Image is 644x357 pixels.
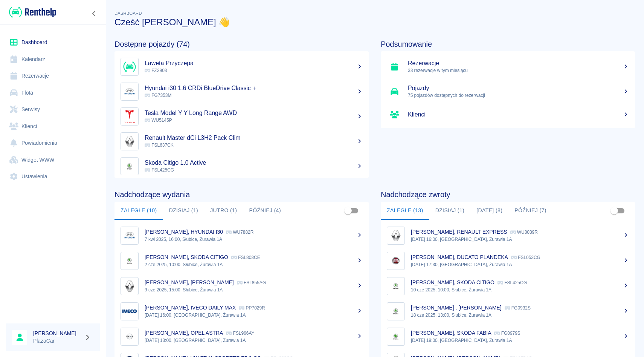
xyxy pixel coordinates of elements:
img: Image [389,304,403,319]
h4: Podsumowanie [381,40,635,49]
a: Image[PERSON_NAME], RENAULT EXPRESS WU8039R[DATE] 16:00, [GEOGRAPHIC_DATA], Żurawia 1A [381,223,635,248]
p: [PERSON_NAME], [PERSON_NAME] [145,279,234,285]
p: FSL966AY [226,331,254,336]
a: ImageRenault Master dCi L3H2 Pack Clim FSL637CK [114,129,369,154]
p: FG0979S [494,331,520,336]
a: Pojazdy75 pojazdów dostępnych do rezerwacji [381,79,635,104]
a: Renthelp logo [6,6,56,18]
a: Image[PERSON_NAME], IVECO DAILY MAX PP7029R[DATE] 16:00, [GEOGRAPHIC_DATA], Żurawia 1A [114,299,369,324]
a: Klienci [381,104,635,125]
p: [PERSON_NAME], SKODA FABIA [411,330,491,336]
p: [DATE] 19:00, [GEOGRAPHIC_DATA], Żurawia 1A [411,337,629,344]
a: Widget WWW [6,152,100,169]
span: FSL425CG [145,167,174,173]
h5: Hyundai i30 1.6 CRDi BlueDrive Classic + [145,84,363,92]
img: Renthelp logo [9,6,56,18]
a: Rezerwacje [6,67,100,84]
span: WU5145P [145,118,172,123]
span: FSL637CK [145,142,174,148]
a: Dashboard [6,34,100,51]
p: [PERSON_NAME], SKODA CITIGO [411,279,494,285]
img: Image [122,304,137,319]
h5: Skoda Citigo 1.0 Active [145,159,363,167]
a: Image[PERSON_NAME], HYUNDAI I30 WU7882R7 kwi 2025, 16:00, Słubice, Żurawia 1A [114,223,369,248]
a: Powiadomienia [6,135,100,152]
p: 2 cze 2025, 10:00, Słubice, Żurawia 1A [145,261,363,268]
p: [PERSON_NAME], DUCATO PLANDEKA [411,254,508,260]
span: Dashboard [114,11,142,15]
p: PlazaCar [33,337,81,345]
h6: [PERSON_NAME] [33,329,81,337]
p: WU8039R [510,230,538,235]
h5: Tesla Model Y Y Long Range AWD [145,109,363,117]
a: ImageHyundai i30 1.6 CRDi BlueDrive Classic + FG7353M [114,79,369,104]
p: 18 cze 2025, 13:00, Słubice, Żurawia 1A [411,312,629,319]
img: Image [122,84,137,99]
p: [DATE] 16:00, [GEOGRAPHIC_DATA], Żurawia 1A [411,236,629,243]
p: [DATE] 13:00, [GEOGRAPHIC_DATA], Żurawia 1A [145,337,363,344]
h5: Rezerwacje [408,60,629,67]
p: [PERSON_NAME], RENAULT EXPRESS [411,229,507,235]
button: Jutro (1) [204,202,243,220]
a: ImageTesla Model Y Y Long Range AWD WU5145P [114,104,369,129]
a: Kalendarz [6,51,100,68]
h5: Renault Master dCi L3H2 Pack Clim [145,134,363,142]
img: Image [122,279,137,293]
p: [PERSON_NAME], HYUNDAI I30 [145,229,223,235]
a: Rezerwacje33 rezerwacje w tym miesiącu [381,54,635,79]
p: FSL808CE [231,255,260,260]
img: Image [389,228,403,243]
a: Image[PERSON_NAME] , [PERSON_NAME] FG0932S18 cze 2025, 13:00, Słubice, Żurawia 1A [381,299,635,324]
img: Image [122,329,137,344]
img: Image [122,228,137,243]
h5: Klienci [408,111,629,118]
p: WU7882R [226,230,253,235]
span: FG7353M [145,93,171,98]
p: [PERSON_NAME], OPEL ASTRA [145,330,223,336]
img: Image [122,159,137,173]
p: [PERSON_NAME], SKODA CITIGO [145,254,228,260]
a: Image[PERSON_NAME], SKODA CITIGO FSL808CE2 cze 2025, 10:00, Słubice, Żurawia 1A [114,248,369,273]
p: [DATE] 17:30, [GEOGRAPHIC_DATA], Żurawia 1A [411,261,629,268]
h5: Pojazdy [408,84,629,92]
p: FSL053CG [511,255,540,260]
a: Flota [6,84,100,101]
h5: Laweta Przyczepa [145,60,363,67]
img: Image [122,109,137,124]
p: FSL425CG [497,280,527,285]
button: Zwiń nawigację [89,9,100,18]
button: Później (4) [243,202,287,220]
p: PP7029R [239,305,265,311]
button: Później (7) [508,202,552,220]
h3: Cześć [PERSON_NAME] 👋 [114,17,635,28]
p: 9 cze 2025, 15:00, Słubice, Żurawia 1A [145,287,363,293]
button: [DATE] (8) [470,202,508,220]
img: Image [389,254,403,268]
a: Image[PERSON_NAME], DUCATO PLANDEKA FSL053CG[DATE] 17:30, [GEOGRAPHIC_DATA], Żurawia 1A [381,248,635,273]
p: 10 cze 2025, 10:00, Słubice, Żurawia 1A [411,287,629,293]
img: Image [389,279,403,293]
a: ImageSkoda Citigo 1.0 Active FSL425CG [114,154,369,179]
span: FZ2903 [145,68,167,73]
button: Dzisiaj (1) [429,202,471,220]
p: 7 kwi 2025, 16:00, Słubice, Żurawia 1A [145,236,363,243]
p: FG0932S [505,305,531,311]
button: Zaległe (13) [381,202,429,220]
img: Image [122,254,137,268]
a: Image[PERSON_NAME], SKODA FABIA FG0979S[DATE] 19:00, [GEOGRAPHIC_DATA], Żurawia 1A [381,324,635,349]
h4: Nadchodzące wydania [114,190,369,199]
button: Dzisiaj (1) [163,202,204,220]
a: Image[PERSON_NAME], OPEL ASTRA FSL966AY[DATE] 13:00, [GEOGRAPHIC_DATA], Żurawia 1A [114,324,369,349]
h4: Nadchodzące zwroty [381,190,635,199]
p: 33 rezerwacje w tym miesiącu [408,67,629,74]
a: Ustawienia [6,168,100,185]
a: ImageLaweta Przyczepa FZ2903 [114,54,369,79]
a: Klienci [6,118,100,135]
p: 75 pojazdów dostępnych do rezerwacji [408,92,629,99]
span: Pokaż przypisane tylko do mnie [341,204,355,218]
p: [PERSON_NAME] , [PERSON_NAME] [411,305,502,311]
button: Zaległe (10) [114,202,163,220]
p: [DATE] 16:00, [GEOGRAPHIC_DATA], Żurawia 1A [145,312,363,319]
a: Image[PERSON_NAME], SKODA CITIGO FSL425CG10 cze 2025, 10:00, Słubice, Żurawia 1A [381,273,635,299]
h4: Dostępne pojazdy (74) [114,40,369,49]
